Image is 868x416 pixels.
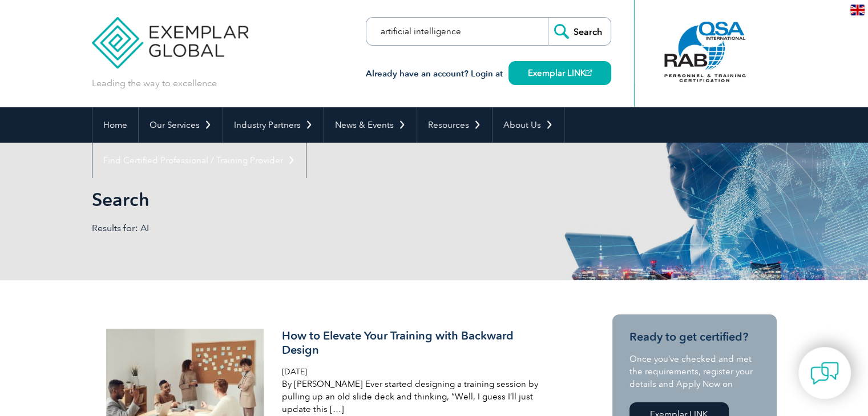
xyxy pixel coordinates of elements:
[586,70,592,76] img: open_square.png
[548,18,611,45] input: Search
[92,77,217,90] p: Leading the way to excellence
[282,367,307,377] span: [DATE]
[629,330,760,344] h3: Ready to get certified?
[139,107,223,143] a: Our Services
[810,359,839,387] img: contact-chat.png
[92,107,138,143] a: Home
[282,329,552,357] h3: How to Elevate Your Training with Backward Design
[492,107,564,143] a: About Us
[282,378,552,415] p: By [PERSON_NAME] Ever started designing a training session by pulling up an old slide deck and th...
[417,107,492,143] a: Resources
[92,222,434,235] p: Results for: AI
[324,107,417,143] a: News & Events
[508,61,611,85] a: Exemplar LINK
[850,5,865,15] img: en
[92,143,306,178] a: Find Certified Professional / Training Provider
[223,107,324,143] a: Industry Partners
[629,353,760,390] p: Once you’ve checked and met the requirements, register your details and Apply Now on
[366,67,611,81] h3: Already have an account? Login at
[92,188,530,211] h1: Search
